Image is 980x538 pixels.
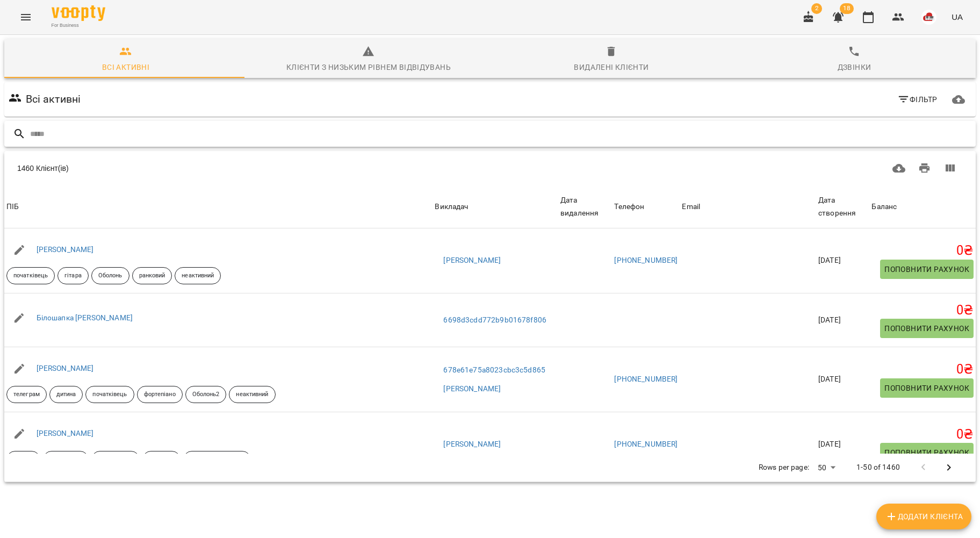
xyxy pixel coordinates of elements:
div: Дата створення [818,194,867,219]
a: [PERSON_NAME] [443,439,501,450]
div: Оболонь [142,451,181,468]
div: Телефон [614,200,644,213]
div: Викладач [435,200,468,213]
button: UA [947,7,967,27]
a: [PERSON_NAME] [37,245,94,254]
h5: 0 ₴ [871,361,974,378]
div: ПІБ [6,200,19,213]
button: Завантажити CSV [886,155,912,181]
img: Voopty Logo [52,5,105,21]
div: фортепіано [137,386,183,403]
span: Поповнити рахунок [884,322,969,335]
button: Друк [912,155,938,181]
a: [PHONE_NUMBER] [614,375,678,383]
button: Поповнити рахунок [880,443,974,462]
p: Rows per page: [759,462,809,473]
a: [PERSON_NAME] [37,429,94,437]
td: [DATE] [816,347,869,412]
span: Додати клієнта [885,510,963,523]
p: дитина [56,390,76,399]
h5: 0 ₴ [871,302,974,319]
p: Оболонь [98,271,122,281]
div: Sort [682,200,700,213]
p: 1-50 of 1460 [856,462,900,473]
div: дитина [49,386,83,403]
span: Email [682,200,814,213]
span: 18 [840,3,854,14]
p: початківець [13,271,48,281]
button: Додати клієнта [876,504,971,529]
button: Поповнити рахунок [880,260,974,279]
span: Викладач [435,200,556,213]
div: Sort [435,200,468,213]
div: Email [682,200,700,213]
div: неактивний [229,386,275,403]
div: фортепіано [43,451,89,468]
div: початківець [6,267,55,284]
div: Оболонь2 [185,386,227,403]
a: 678e61e75a8023cbc3c5d865 [443,365,545,376]
button: Поповнити рахунок [880,378,974,398]
span: UA [952,11,963,23]
div: Оболонь [91,267,129,284]
h6: Всі активні [26,91,81,107]
div: Sort [818,194,867,219]
h5: 0 ₴ [871,426,974,443]
div: ранковий [132,267,172,284]
h5: 0 ₴ [871,242,974,259]
p: неактивний [182,271,214,281]
p: неактивний [236,390,268,399]
td: [DATE] [816,228,869,293]
span: Телефон [614,200,678,213]
div: Sort [614,200,644,213]
p: початківець [92,390,127,399]
div: Sort [871,200,897,213]
td: [DATE] [816,412,869,477]
span: Поповнити рахунок [884,263,969,276]
div: початківець [91,451,140,468]
div: Table Toolbar [4,151,976,185]
a: Бiлошапка [PERSON_NAME] [37,313,133,322]
span: Баланс [871,200,974,213]
span: Поповнити рахунок [884,446,969,459]
div: Дата видалення [560,194,610,219]
button: Next Page [936,455,962,480]
div: Дзвінки [838,61,871,74]
a: [PHONE_NUMBER] [614,256,678,264]
img: 42377b0de29e0fb1f7aad4b12e1980f7.jpeg [921,10,936,25]
span: Фільтр [897,93,938,106]
span: For Business [52,22,105,29]
span: 2 [811,3,822,14]
button: Menu [13,4,39,30]
div: неактивний [175,267,221,284]
p: Оболонь2 [192,390,220,399]
div: актуально_вересень [183,451,251,468]
span: Поповнити рахунок [884,382,969,394]
div: Видалені клієнти [574,61,648,74]
div: Клієнти з низьким рівнем відвідувань [286,61,451,74]
a: 6698d3cdd772b9b01678f806 [443,315,546,326]
button: Поповнити рахунок [880,319,974,338]
p: гітара [64,271,82,281]
a: [PHONE_NUMBER] [614,440,678,448]
div: Sort [560,194,610,219]
div: початківець [85,386,134,403]
p: ранковий [139,271,165,281]
div: Баланс [871,200,897,213]
div: Всі активні [102,61,149,74]
div: телеграм [6,386,47,403]
td: [DATE] [816,293,869,347]
p: телеграм [13,390,40,399]
span: ПІБ [6,200,430,213]
p: фортепіано [144,390,176,399]
div: Sort [6,200,19,213]
div: гітара [57,267,89,284]
div: 1460 Клієнт(ів) [17,163,477,174]
button: Вигляд колонок [937,155,963,181]
div: 50 [813,460,839,476]
a: [PERSON_NAME] [443,255,501,266]
button: Фільтр [893,90,942,109]
a: [PERSON_NAME] [37,364,94,372]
